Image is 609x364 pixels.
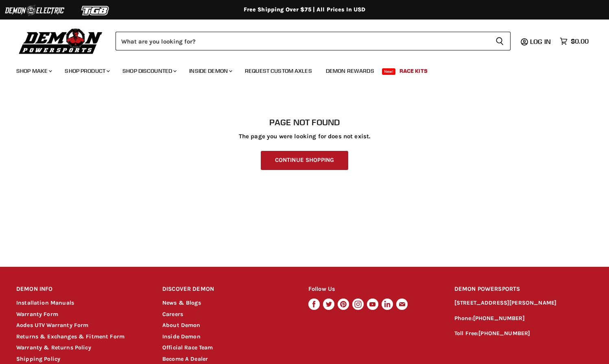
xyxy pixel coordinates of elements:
[16,26,105,55] img: Demon Powersports
[4,3,65,18] img: Demon Electric Logo 2
[16,311,58,318] a: Warranty Form
[116,32,489,50] input: Search
[16,280,147,299] h2: DEMON INFO
[10,63,57,79] a: Shop Make
[162,311,183,318] a: Careers
[382,68,396,75] span: New!
[454,299,593,308] p: [STREET_ADDRESS][PERSON_NAME]
[59,63,115,79] a: Shop Product
[16,299,74,306] a: Installation Manuals
[454,329,593,338] p: Toll Free:
[162,344,213,351] a: Official Race Team
[526,38,556,45] a: Log in
[556,35,593,47] a: $0.00
[16,322,88,329] a: Aodes UTV Warranty Form
[65,3,126,18] img: TGB Logo 2
[16,133,593,140] p: The page you were looking for does not exist.
[16,118,593,127] h1: Page not found
[473,315,525,322] a: [PHONE_NUMBER]
[16,355,60,362] a: Shipping Policy
[239,63,318,79] a: Request Custom Axles
[393,63,434,79] a: Race Kits
[478,330,530,337] a: [PHONE_NUMBER]
[308,280,439,299] h2: Follow Us
[162,355,208,362] a: Become A Dealer
[162,280,293,299] h2: DISCOVER DEMON
[454,280,593,299] h2: DEMON POWERSPORTS
[10,59,587,79] ul: Main menu
[16,344,91,351] a: Warranty & Returns Policy
[162,322,201,329] a: About Demon
[261,151,348,170] a: Continue Shopping
[571,37,589,45] span: $0.00
[183,63,237,79] a: Inside Demon
[116,32,511,50] form: Product
[116,63,181,79] a: Shop Discounted
[530,37,551,46] span: Log in
[16,333,124,340] a: Returns & Exchanges & Fitment Form
[162,299,201,306] a: News & Blogs
[454,314,593,323] p: Phone:
[320,63,380,79] a: Demon Rewards
[489,32,511,50] button: Search
[162,333,201,340] a: Inside Demon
